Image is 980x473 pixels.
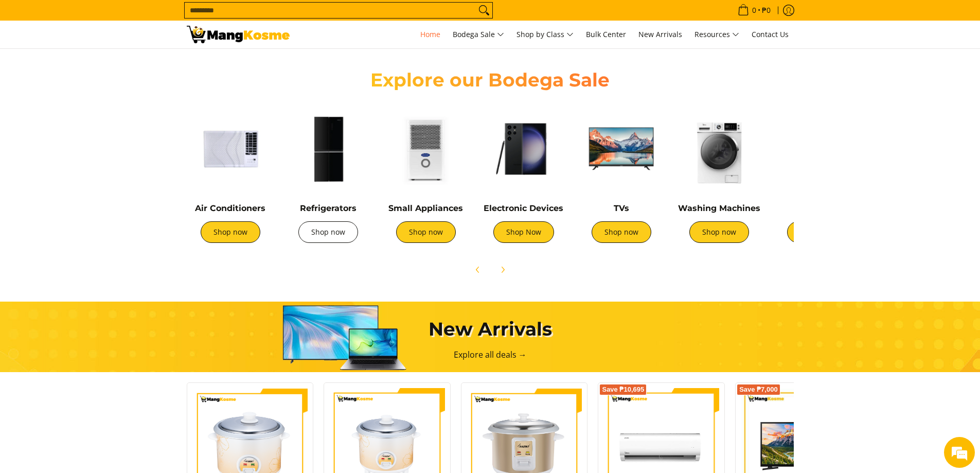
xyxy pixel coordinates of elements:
[493,221,554,243] a: Shop Now
[420,29,440,39] span: Home
[751,7,758,14] span: 0
[773,105,861,192] img: Cookers
[341,68,639,92] h2: Explore our Bodega Sale
[689,221,749,243] a: Shop now
[484,203,563,213] a: Electronic Devices
[633,21,687,48] a: New Arrivals
[675,105,763,192] img: Washing Machines
[586,29,626,39] span: Bulk Center
[581,21,631,48] a: Bulk Center
[760,7,772,14] span: ₱0
[746,21,794,48] a: Contact Us
[448,21,509,48] a: Bodega Sale
[614,203,629,213] a: TVs
[638,29,682,39] span: New Arrivals
[467,258,489,281] button: Previous
[578,105,665,192] img: TVs
[298,221,358,243] a: Shop now
[752,29,789,39] span: Contact Us
[476,3,492,18] button: Search
[694,28,739,41] span: Resources
[300,21,794,48] nav: Main Menu
[739,387,778,393] span: Save ₱7,000
[195,203,265,213] a: Air Conditioners
[396,221,456,243] a: Shop now
[187,105,274,192] img: Air Conditioners
[592,221,651,243] a: Shop now
[415,21,446,48] a: Home
[454,349,527,360] a: Explore all deals →
[453,28,504,41] span: Bodega Sale
[735,5,774,16] span: •
[491,258,514,281] button: Next
[678,203,760,213] a: Washing Machines
[388,203,463,213] a: Small Appliances
[187,26,290,43] img: Mang Kosme: Your Home Appliances Warehouse Sale Partner!
[480,105,567,192] img: Electronic Devices
[382,105,470,192] img: Small Appliances
[516,28,574,41] span: Shop by Class
[787,221,847,243] a: Shop now
[201,221,260,243] a: Shop now
[300,203,357,213] a: Refrigerators
[284,105,372,192] img: Refrigerators
[689,21,744,48] a: Resources
[602,387,644,393] span: Save ₱10,695
[511,21,579,48] a: Shop by Class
